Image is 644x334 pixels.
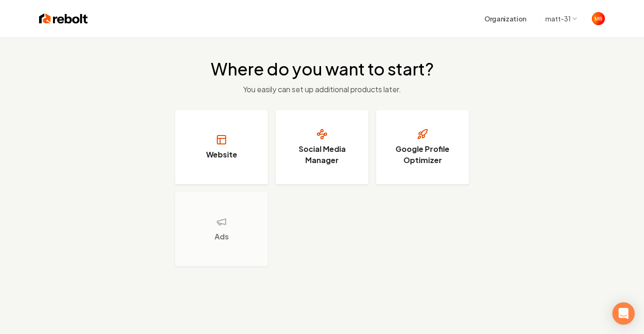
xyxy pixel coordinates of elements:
[215,231,229,242] h3: Ads
[175,110,268,184] button: Website
[39,12,88,25] img: Rebolt Logo
[376,110,469,184] button: Google Profile Optimizer
[211,84,434,95] p: You easily can set up additional products later.
[612,302,635,325] div: Open Intercom Messenger
[479,10,532,27] button: Organization
[275,110,369,184] button: Social Media Manager
[206,149,237,160] h3: Website
[388,143,457,166] h3: Google Profile Optimizer
[592,12,605,25] img: Matthew Bowman
[287,143,357,166] h3: Social Media Manager
[211,60,434,78] h2: Where do you want to start?
[592,12,605,25] button: Open user button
